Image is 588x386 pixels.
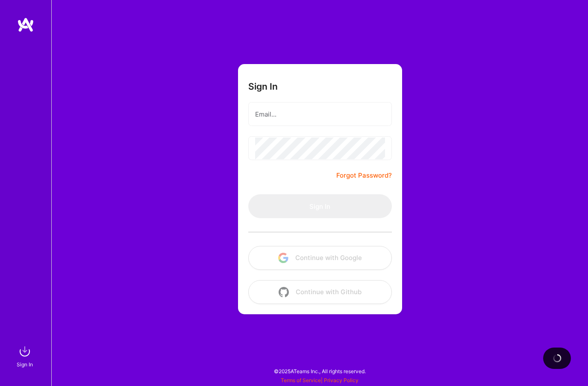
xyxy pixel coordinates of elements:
div: Sign In [17,360,33,369]
a: sign inSign In [18,343,33,369]
h3: Sign In [248,81,278,92]
a: Forgot Password? [336,170,392,181]
input: Email... [255,103,385,125]
img: loading [553,354,562,363]
a: Privacy Policy [324,377,359,383]
img: icon [279,287,289,297]
button: Continue with Google [248,246,392,270]
button: Sign In [248,194,392,218]
img: sign in [16,343,33,360]
span: | [281,377,359,383]
img: logo [17,17,34,32]
button: Continue with Github [248,280,392,304]
a: Terms of Service [281,377,321,383]
div: © 2025 ATeams Inc., All rights reserved. [51,360,588,382]
img: icon [278,253,288,263]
